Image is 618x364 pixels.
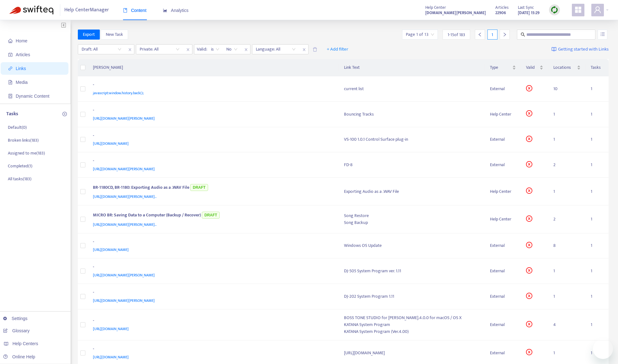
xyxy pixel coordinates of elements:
[526,242,532,248] span: close-circle
[490,111,516,118] div: Help Center
[194,45,208,54] span: Valid :
[126,46,134,53] span: close
[490,188,516,195] div: Help Center
[548,152,586,178] td: 2
[8,94,13,98] span: container
[211,45,219,54] span: is
[586,102,609,127] td: 1
[495,4,508,11] span: Articles
[526,267,532,274] span: close-circle
[123,8,127,13] span: book
[8,150,45,156] p: Assigned to me ( 183 )
[344,293,480,300] div: DJ-202 System Program 1.11
[526,64,538,71] span: Valid
[344,314,480,321] div: BOSS TONE STUDIO for [PERSON_NAME].4.0.0 for macOS / OS X
[8,66,13,71] span: link
[526,110,532,117] span: close-circle
[478,32,482,37] span: left
[93,326,129,332] span: [URL][DOMAIN_NAME]
[551,44,609,54] a: Getting started with Links
[586,76,609,102] td: 1
[8,137,39,144] p: Broken links ( 183 )
[344,219,480,226] div: Song Backup
[8,52,13,57] span: account-book
[93,297,155,304] span: [URL][DOMAIN_NAME][PERSON_NAME]
[202,212,220,219] span: DRAFT
[93,210,332,221] div: MICRO BR: Saving Data to a Computer (Backup / Recover)
[16,94,49,99] span: Dynamic Content
[594,6,601,14] span: user
[600,32,605,36] span: unordered-list
[344,111,480,118] div: Bouncing Tracks
[490,350,516,356] div: External
[16,80,28,85] span: Media
[93,140,129,147] span: [URL][DOMAIN_NAME]
[13,341,38,346] span: Help Centers
[548,258,586,284] td: 1
[521,32,525,37] span: search
[3,328,30,333] a: Glossary
[93,272,155,278] span: [URL][DOMAIN_NAME][PERSON_NAME]
[586,178,609,205] td: 1
[548,178,586,205] td: 1
[558,46,609,53] span: Getting started with Links
[425,9,486,16] a: [DOMAIN_NAME][PERSON_NAME]
[93,107,332,115] div: -
[598,30,607,40] button: unordered-list
[93,317,332,325] div: -
[548,309,586,340] td: 4
[521,59,548,76] th: Valid
[485,59,521,76] th: Type
[586,309,609,340] td: 1
[8,176,31,182] p: All tasks ( 183 )
[586,152,609,178] td: 1
[88,59,339,76] th: [PERSON_NAME]
[344,328,480,335] div: KATANA System Program (Ver.4.00)
[8,163,32,169] p: Completed ( 1 )
[586,284,609,309] td: 1
[548,59,586,76] th: Locations
[518,4,534,11] span: Last Sync
[8,124,27,131] p: Default ( 0 )
[163,8,189,13] span: Analytics
[490,64,511,71] span: Type
[490,216,516,223] div: Help Center
[93,183,332,193] div: BR-1180CD, BR-1180: Exporting Audio as a .WAV File
[526,136,532,142] span: close-circle
[526,215,532,222] span: close-circle
[586,127,609,153] td: 1
[551,6,558,14] img: sync.dc5367851b00ba804db3.png
[490,321,516,328] div: External
[184,46,192,53] span: close
[93,157,332,166] div: -
[93,263,332,272] div: -
[490,85,516,92] div: External
[526,349,532,355] span: close-circle
[93,247,129,253] span: [URL][DOMAIN_NAME]
[93,193,157,200] span: [URL][DOMAIN_NAME][PERSON_NAME]..
[3,354,35,359] a: Online Help
[106,31,123,38] span: New Task
[3,316,28,321] a: Settings
[344,321,480,328] div: KATANA System Program
[64,4,109,16] span: Help Center Manager
[490,136,516,143] div: External
[495,9,506,16] strong: 22906
[425,4,446,11] span: Help Center
[344,268,480,274] div: DJ-505 System Program ver. 1.11
[344,136,480,143] div: VS-100 1.0.1 Control Surface plug-in
[93,238,332,247] div: -
[6,110,18,118] p: Tasks
[586,233,609,259] td: 1
[93,345,332,354] div: -
[93,289,332,297] div: -
[586,59,609,76] th: Tasks
[490,242,516,249] div: External
[8,39,13,43] span: home
[548,127,586,153] td: 1
[548,76,586,102] td: 10
[344,350,480,356] div: [URL][DOMAIN_NAME]
[300,46,308,53] span: close
[526,161,532,167] span: close-circle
